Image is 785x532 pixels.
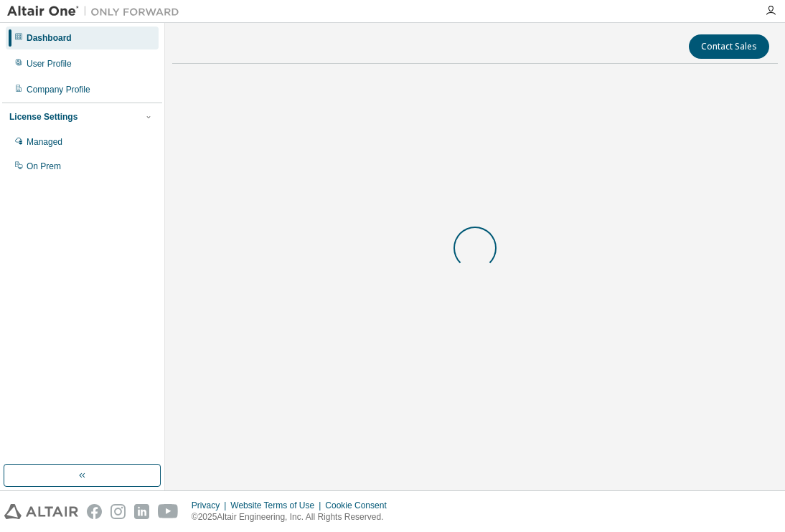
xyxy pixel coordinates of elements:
[7,4,187,19] img: Altair One
[192,500,230,511] div: Privacy
[689,34,769,59] button: Contact Sales
[27,58,72,70] div: User Profile
[27,84,90,95] div: Company Profile
[325,500,395,511] div: Cookie Consent
[27,136,62,148] div: Managed
[87,504,102,519] img: facebook.svg
[134,504,149,519] img: linkedin.svg
[4,504,78,519] img: altair_logo.svg
[27,161,61,172] div: On Prem
[192,511,395,523] p: © 2025 Altair Engineering, Inc. All Rights Reserved.
[111,504,126,519] img: instagram.svg
[158,504,179,519] img: youtube.svg
[9,111,77,123] div: License Settings
[27,32,72,44] div: Dashboard
[230,500,325,511] div: Website Terms of Use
